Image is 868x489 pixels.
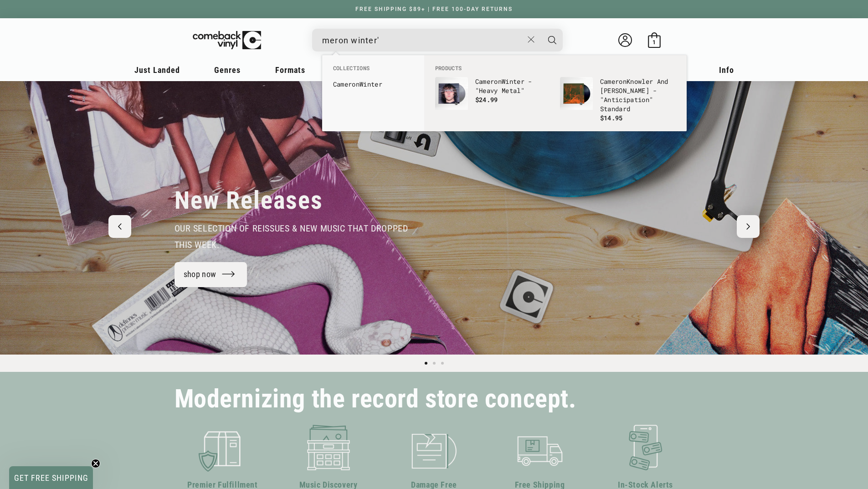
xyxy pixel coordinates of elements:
[607,77,627,86] b: meron
[737,215,760,238] button: Next slide
[483,77,502,86] b: meron
[431,72,555,125] li: products: Cameron Winter - "Heavy Metal"
[600,113,623,122] span: $14.95
[134,65,180,75] span: Just Landed
[333,80,413,89] a: CameronWinter
[91,459,100,468] button: Close teaser
[214,65,241,75] span: Genres
[652,39,656,46] span: 1
[346,6,522,12] a: FREE SHIPPING $89+ | FREE 100-DAY RETURNS
[312,29,563,51] div: Search
[555,72,680,127] li: products: Cameron Knowler And Eli Winter - "Anticipation" Standard
[435,77,468,110] img: Cameron Winter - "Heavy Metal"
[422,359,430,367] button: Load slide 1 of 3
[108,215,131,238] button: Previous slide
[14,473,88,483] span: GET FREE SHIPPING
[430,359,438,367] button: Load slide 2 of 3
[600,77,676,113] p: Ca Knowler And [PERSON_NAME] - "Anticipation" Standard
[340,80,360,88] b: meron
[438,359,447,367] button: Load slide 3 of 3
[719,65,734,75] span: Info
[9,466,93,489] div: GET FREE SHIPPINGClose teaser
[175,223,408,250] span: our selection of reissues & new music that dropped this week.
[175,185,323,216] h2: New Releases
[329,64,418,77] li: Collections
[523,30,539,50] button: Close
[541,29,564,51] button: Search
[322,55,424,96] div: Collections
[175,388,576,410] h2: Modernizing the record store concept.
[560,77,593,110] img: Cameron Knowler And Eli Winter - "Anticipation" Standard
[560,77,676,123] a: Cameron Knowler And Eli Winter - "Anticipation" Standard CameronKnowler And [PERSON_NAME] - "Anti...
[475,95,498,104] span: $24.99
[475,77,551,95] p: Ca Winter - "Heavy Metal"
[175,262,247,287] a: shop now
[435,77,551,121] a: Cameron Winter - "Heavy Metal" CameronWinter - "Heavy Metal" $24.99
[322,31,523,50] input: When autocomplete results are available use up and down arrows to review and enter to select
[329,77,418,92] li: collections: Cameron Winter
[275,65,305,75] span: Formats
[431,64,680,72] li: Products
[424,55,687,131] div: Products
